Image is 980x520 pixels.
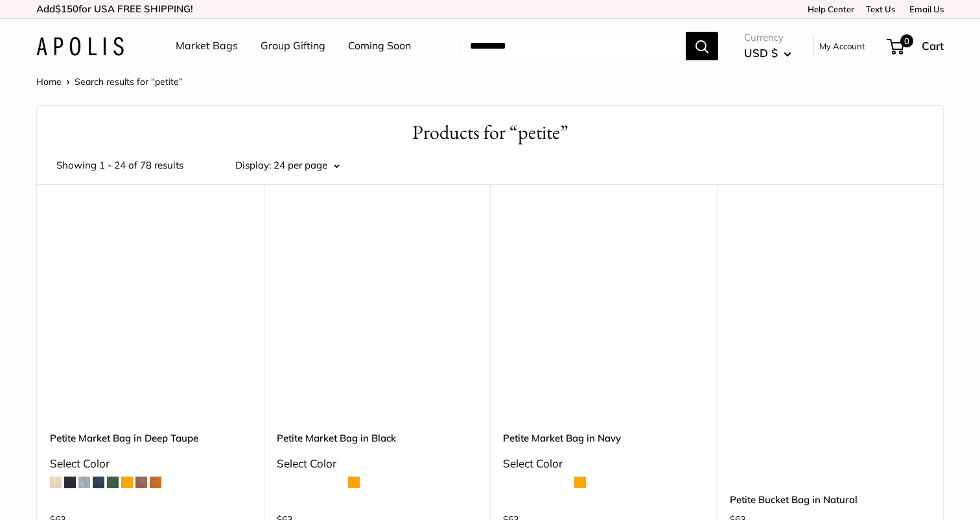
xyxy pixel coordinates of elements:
[277,217,478,418] a: description_Make it yours with custom printed text.Petite Market Bag in Black
[730,492,931,507] a: Petite Bucket Bag in Natural
[744,46,778,60] span: USD $
[803,4,854,14] a: Help Center
[50,431,251,445] a: Petite Market Bag in Deep Taupe
[261,36,325,56] a: Group Gifting
[460,32,686,60] input: Search...
[36,76,62,88] a: Home
[730,217,931,418] a: Petite Bucket Bag in NaturalPetite Bucket Bag in Natural
[744,43,791,64] button: USD $
[36,73,183,90] nav: Breadcrumb
[277,431,478,445] a: Petite Market Bag in Black
[56,156,183,174] span: Showing 1 - 24 of 78 results
[888,36,944,56] a: 0 Cart
[50,453,251,474] div: Select Color
[50,217,251,418] a: Petite Market Bag in Deep TaupePetite Market Bag in Deep Taupe
[235,156,271,174] label: Display:
[176,36,238,56] a: Market Bags
[56,119,924,147] h1: Products for “petite”
[900,34,913,47] span: 0
[503,453,704,474] div: Select Color
[503,217,704,418] a: description_Make it yours with custom text.Petite Market Bag in Navy
[503,431,704,445] a: Petite Market Bag in Navy
[55,3,78,15] span: $150
[277,453,478,474] div: Select Color
[36,37,124,56] img: Apolis
[274,159,327,171] span: 24 per page
[686,32,718,60] button: Search
[819,38,865,54] a: My Account
[922,39,944,53] span: Cart
[866,4,895,14] a: Text Us
[274,156,340,174] button: 24 per page
[75,76,183,88] span: Search results for “petite”
[905,4,944,14] a: Email Us
[744,29,791,47] span: Currency
[348,36,411,56] a: Coming Soon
